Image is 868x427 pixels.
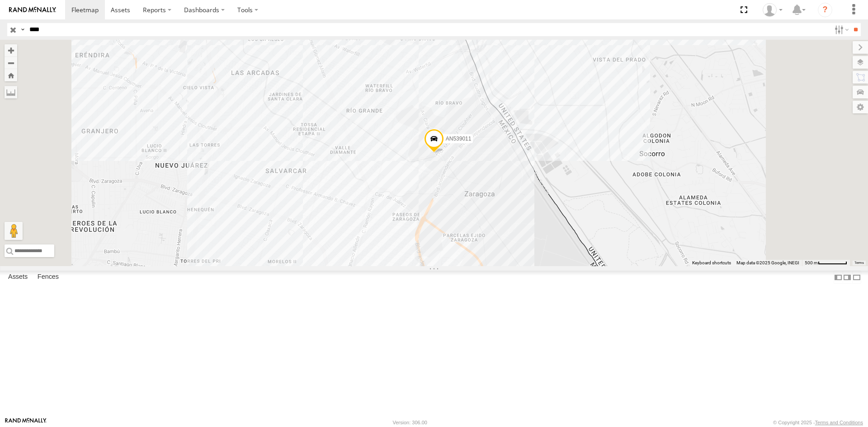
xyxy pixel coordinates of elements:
[759,3,786,17] div: Juan Menchaca
[5,44,17,56] button: Zoom in
[736,260,799,265] span: Map data ©2025 Google, INEGI
[5,86,17,99] label: Measure
[773,420,863,425] div: © Copyright 2025 -
[692,260,731,266] button: Keyboard shortcuts
[854,261,864,265] a: Terms (opens in new tab)
[446,135,472,141] span: AN539011
[5,56,17,69] button: Zoom out
[853,101,868,113] label: Map Settings
[831,23,850,36] label: Search Filter Options
[5,418,47,427] a: Visit our Website
[818,3,832,17] i: ?
[834,271,843,284] label: Dock Summary Table to the Left
[805,260,818,265] span: 500 m
[19,23,26,36] label: Search Query
[393,420,427,425] div: Version: 306.00
[843,271,852,284] label: Dock Summary Table to the Right
[815,420,863,425] a: Terms and Conditions
[5,222,23,240] button: Drag Pegman onto the map to open Street View
[802,260,850,266] button: Map Scale: 500 m per 61 pixels
[33,271,63,284] label: Fences
[9,7,56,13] img: rand-logo.svg
[852,271,861,284] label: Hide Summary Table
[4,271,32,284] label: Assets
[5,69,17,81] button: Zoom Home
